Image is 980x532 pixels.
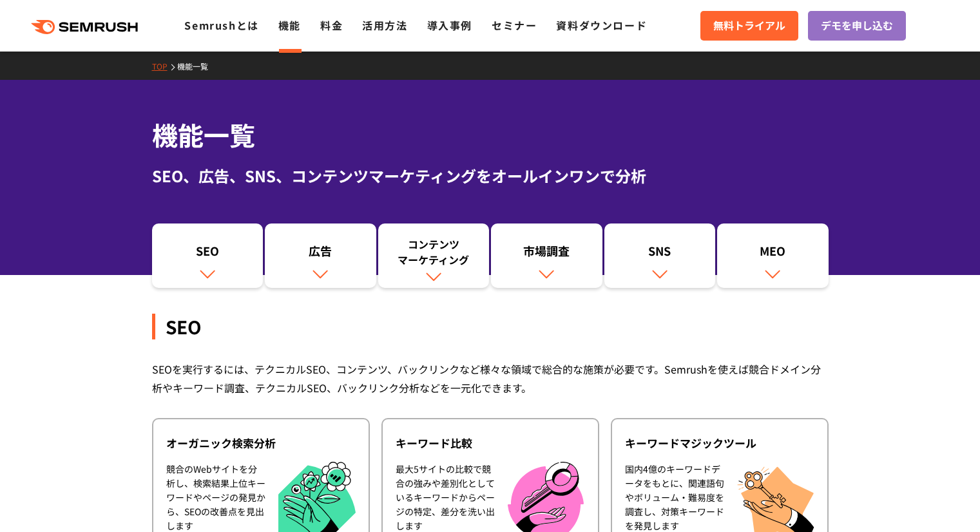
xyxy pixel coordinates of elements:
div: SNS [611,243,709,265]
a: SNS [604,223,716,288]
div: 広告 [271,243,370,265]
a: Semrushとは [184,17,258,33]
span: 無料トライアル [713,17,785,34]
div: キーワードマジックツール [625,435,814,451]
a: MEO [717,223,829,288]
div: オーガニック検索分析 [166,435,356,451]
a: デモを申し込む [808,11,906,41]
a: 料金 [320,17,343,33]
span: デモを申し込む [821,17,893,34]
a: 導入事例 [427,17,472,33]
div: SEOを実行するには、テクニカルSEO、コンテンツ、バックリンクなど様々な領域で総合的な施策が必要です。Semrushを使えば競合ドメイン分析やキーワード調査、テクニカルSEO、バックリンク分析... [152,360,829,397]
a: 機能一覧 [177,61,218,71]
a: SEO [152,223,264,288]
a: 市場調査 [491,223,602,288]
a: コンテンツマーケティング [378,223,490,288]
div: SEO [159,243,257,265]
div: SEO、広告、SNS、コンテンツマーケティングをオールインワンで分析 [152,164,829,187]
a: 機能 [278,17,301,33]
a: セミナー [492,17,537,33]
div: コンテンツ マーケティング [385,236,483,267]
div: 市場調査 [497,243,596,265]
a: 無料トライアル [700,11,798,41]
h1: 機能一覧 [152,116,829,154]
a: 広告 [265,223,376,288]
div: MEO [724,243,822,265]
a: 資料ダウンロード [556,17,647,33]
div: SEO [152,314,829,339]
div: キーワード比較 [396,435,585,451]
a: 活用方法 [362,17,407,33]
a: TOP [152,61,177,71]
